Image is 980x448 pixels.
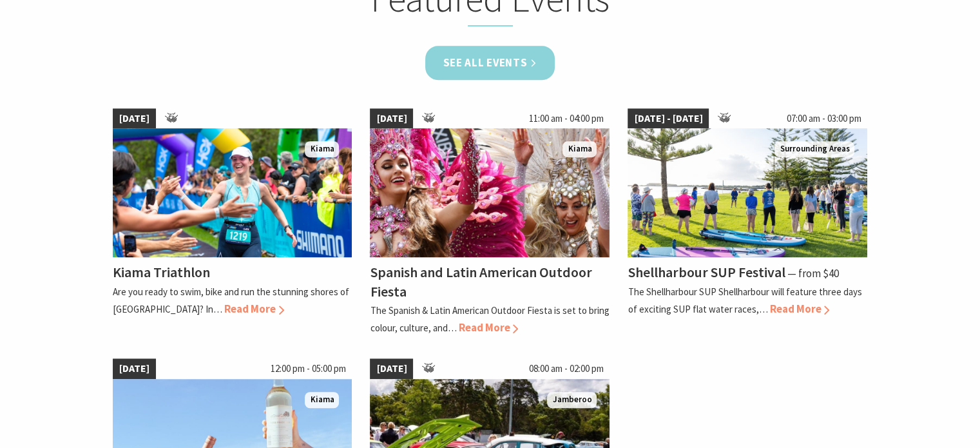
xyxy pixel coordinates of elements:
[522,358,610,379] span: 08:00 am - 02:00 pm
[113,263,210,281] h4: Kiama Triathlon
[774,141,854,157] span: Surrounding Areas
[113,128,352,257] img: kiamatriathlon
[547,392,597,408] span: Jamberoo
[264,358,352,379] span: 12:00 pm - 05:00 pm
[113,108,156,129] span: [DATE]
[224,302,284,316] span: Read More
[370,263,591,300] h4: Spanish and Latin American Outdoor Fiesta
[787,266,838,280] span: ⁠— from $40
[628,286,861,315] p: The Shellharbour SUP Shellharbour will feature three days of exciting SUP flat water races,…
[305,141,339,157] span: Kiama
[370,108,610,336] a: [DATE] 11:00 am - 04:00 pm Dancers in jewelled pink and silver costumes with feathers, holding th...
[370,304,609,334] p: The Spanish & Latin American Outdoor Fiesta is set to bring colour, culture, and…
[113,108,352,336] a: [DATE] kiamatriathlon Kiama Kiama Triathlon Are you ready to swim, bike and run the stunning shor...
[458,320,518,335] span: Read More
[370,128,610,257] img: Dancers in jewelled pink and silver costumes with feathers, holding their hands up while smiling
[425,46,555,80] a: See all Events
[370,358,413,379] span: [DATE]
[305,392,339,408] span: Kiama
[628,108,709,129] span: [DATE] - [DATE]
[113,286,349,315] p: Are you ready to swim, bike and run the stunning shores of [GEOGRAPHIC_DATA]? In…
[628,108,867,336] a: [DATE] - [DATE] 07:00 am - 03:00 pm Jodie Edwards Welcome to Country Surrounding Areas Shellharbo...
[628,263,785,281] h4: Shellharbour SUP Festival
[562,141,597,157] span: Kiama
[780,108,867,129] span: 07:00 am - 03:00 pm
[769,302,829,316] span: Read More
[628,128,867,257] img: Jodie Edwards Welcome to Country
[522,108,610,129] span: 11:00 am - 04:00 pm
[370,108,413,129] span: [DATE]
[113,358,156,379] span: [DATE]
